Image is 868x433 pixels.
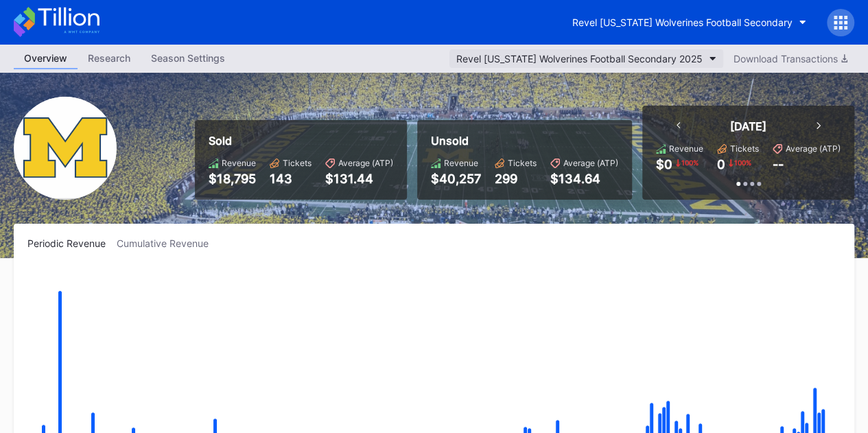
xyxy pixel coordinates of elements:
div: 0 [717,157,725,172]
div: Unsold [431,134,618,148]
div: Revel [US_STATE] Wolverines Football Secondary [572,16,793,28]
div: Tickets [283,158,312,168]
div: Season Settings [141,48,235,68]
div: $18,795 [209,172,256,186]
div: $40,257 [431,172,481,186]
div: Tickets [508,158,537,168]
div: Research [78,48,141,68]
div: $0 [656,157,672,172]
div: [DATE] [730,119,766,133]
div: 100 % [680,157,700,168]
div: Average (ATP) [563,158,618,168]
button: Download Transactions [727,49,854,68]
div: Revenue [444,158,478,168]
div: Download Transactions [734,53,847,65]
div: -- [773,157,784,172]
div: $134.64 [550,172,618,186]
a: Season Settings [141,48,235,69]
div: Tickets [730,143,759,154]
div: Periodic Revenue [27,237,117,249]
div: Cumulative Revenue [117,237,220,249]
div: 100 % [733,157,753,168]
div: Revel [US_STATE] Wolverines Football Secondary 2025 [456,53,703,65]
div: Average (ATP) [786,143,841,154]
div: 143 [270,172,312,186]
div: Average (ATP) [338,158,393,168]
button: Revel [US_STATE] Wolverines Football Secondary 2025 [449,49,723,68]
a: Overview [14,48,78,69]
div: 299 [495,172,537,186]
div: Revenue [222,158,256,168]
div: Revenue [669,143,703,154]
div: Sold [209,134,393,148]
button: Revel [US_STATE] Wolverines Football Secondary [562,10,817,35]
a: Research [78,48,141,69]
img: Michigan_Wolverines_Football_Secondary.png [14,97,117,200]
div: $131.44 [325,172,393,186]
